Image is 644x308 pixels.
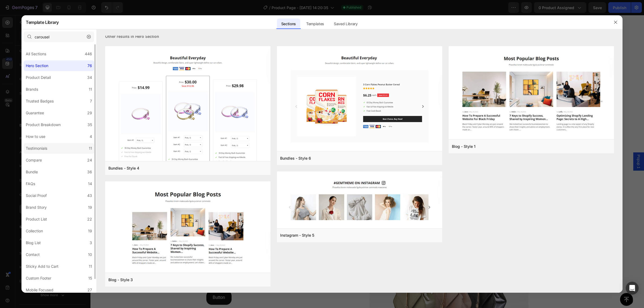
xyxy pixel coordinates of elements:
[181,187,206,201] button: <p>Button</p>
[383,190,396,198] p: Button
[88,251,92,258] div: 10
[280,155,311,162] div: Bundles - Style 6
[26,63,48,69] div: Hero Section
[105,46,270,195] img: bd4.png
[26,122,61,128] div: Product Breakdown
[26,228,43,234] div: Collection
[26,51,46,57] div: All Sections
[1,159,44,164] span: Estimate delivery between
[546,140,551,153] span: Popup 1
[87,122,92,128] div: 35
[26,181,35,187] div: FAQs
[87,287,92,293] div: 27
[312,187,337,201] button: <p>Button</p>
[87,74,92,81] div: 34
[116,232,275,240] div: Replace this text with your content
[277,19,300,29] div: Sections
[116,258,275,267] div: Replace this text with your content
[330,19,362,29] div: Saved Library
[89,263,92,270] div: 11
[26,287,53,293] div: Mobile Focused
[88,181,92,187] div: 14
[90,133,92,140] div: 4
[26,169,38,175] div: Bundle
[85,51,92,57] div: 446
[318,190,330,198] p: Button
[26,240,41,246] div: Blog List
[89,145,92,152] div: 11
[90,240,92,246] div: 3
[302,19,328,29] div: Templates
[26,86,38,93] div: Brands
[26,98,54,104] div: Trusted Badges
[105,33,614,40] div: Other results in Hero Section
[280,232,314,239] div: Instagram - Style 5
[26,275,51,281] div: Custom Footer
[87,169,92,175] div: 36
[273,150,276,153] button: Dot
[87,216,92,222] div: 22
[87,192,92,199] div: 43
[277,171,442,229] img: sp5.png
[116,249,275,258] div: Replace this text with your content
[278,150,281,153] button: Dot
[246,187,272,201] button: <p>Button</p>
[26,204,47,211] div: Brand Story
[116,267,275,276] div: Replace this text with your content
[26,251,40,258] div: Contact
[116,276,141,290] button: <p>Button</p>
[122,190,135,198] p: Button
[120,58,135,74] button: Carousel Back Arrow
[90,98,92,104] div: 7
[26,74,51,81] div: Product Detail
[26,192,47,199] div: Social Proof
[108,277,133,283] div: Blog - Style 3
[116,240,275,249] div: Replace this text with your content
[88,204,92,211] div: 19
[377,187,402,201] button: <p>Button</p>
[24,31,94,42] input: E.g.: Black Friday, Sale, etc.
[87,110,92,116] div: 29
[449,46,614,140] img: bl1.png
[277,46,442,152] img: bd6.png
[116,223,275,232] div: Replace this text with your content
[87,157,92,163] div: 24
[626,282,639,295] div: Open Intercom Messenger
[105,181,270,274] img: bl3.png
[419,58,434,74] button: Carousel Next Arrow
[26,133,45,140] div: How to use
[108,165,139,171] div: Bundles - Style 4
[452,143,475,150] div: Blog - Style 1
[87,63,92,69] div: 76
[26,15,59,29] h2: Template Library
[26,216,47,222] div: Product List
[116,187,141,201] button: <p>Button</p>
[46,159,74,164] span: [DATE] - [DATE]
[26,110,44,116] div: Guarantee
[26,145,47,152] div: Testimonials
[88,228,92,234] div: 19
[88,275,92,281] div: 15
[89,86,92,93] div: 11
[26,263,58,270] div: Sticky Add to Cart
[253,190,265,198] p: Button
[188,190,200,198] p: Button
[26,157,42,163] div: Compare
